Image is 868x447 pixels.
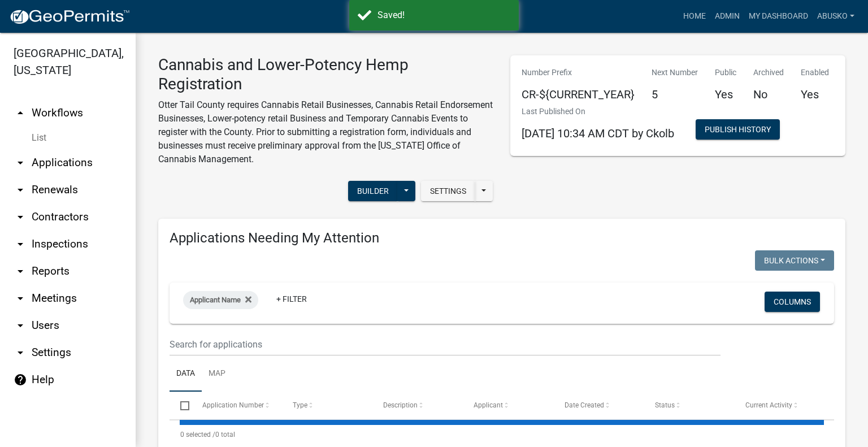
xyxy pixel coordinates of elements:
datatable-header-cell: Status [644,392,735,419]
button: Settings [421,181,475,201]
p: Public [715,67,736,79]
i: arrow_drop_down [14,292,27,305]
i: help [14,373,27,387]
span: Type [293,401,307,409]
button: Builder [348,181,398,201]
a: + Filter [267,289,316,309]
h5: 5 [652,88,698,101]
p: Archived [753,67,784,79]
p: Next Number [652,67,698,79]
datatable-header-cell: Description [372,392,463,419]
button: Publish History [696,119,780,140]
i: arrow_drop_down [14,156,27,170]
datatable-header-cell: Type [282,392,372,419]
datatable-header-cell: Current Activity [735,392,825,419]
h5: Yes [715,88,736,101]
p: Last Published On [522,106,674,118]
h3: Cannabis and Lower-Potency Hemp Registration [158,55,493,93]
i: arrow_drop_down [14,210,27,224]
i: arrow_drop_down [14,183,27,197]
span: Description [383,401,418,409]
wm-modal-confirm: Workflow Publish History [696,126,780,135]
h5: No [753,88,784,101]
datatable-header-cell: Applicant [463,392,553,419]
span: Applicant Name [190,296,241,304]
a: Map [202,356,232,392]
p: Otter Tail County requires Cannabis Retail Businesses, Cannabis Retail Endorsement Businesses, Lo... [158,98,493,166]
span: Status [655,401,675,409]
h5: CR-${CURRENT_YEAR} [522,88,635,101]
a: Admin [710,6,744,27]
span: Applicant [474,401,503,409]
a: Data [170,356,202,392]
span: [DATE] 10:34 AM CDT by Ckolb [522,127,674,140]
span: Date Created [565,401,604,409]
a: My Dashboard [744,6,813,27]
i: arrow_drop_down [14,346,27,359]
i: arrow_drop_up [14,106,27,120]
h4: Applications Needing My Attention [170,230,834,246]
span: 0 selected / [180,431,215,439]
p: Enabled [801,67,829,79]
span: Current Activity [745,401,792,409]
i: arrow_drop_down [14,264,27,278]
datatable-header-cell: Date Created [553,392,644,419]
button: Bulk Actions [755,250,834,271]
button: Columns [765,292,820,312]
a: Home [679,6,710,27]
div: Saved! [377,8,510,22]
p: Number Prefix [522,67,635,79]
a: abusko [813,6,859,27]
input: Search for applications [170,333,721,356]
span: Application Number [202,401,264,409]
i: arrow_drop_down [14,319,27,332]
i: arrow_drop_down [14,237,27,251]
datatable-header-cell: Application Number [191,392,281,419]
datatable-header-cell: Select [170,392,191,419]
h5: Yes [801,88,829,101]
